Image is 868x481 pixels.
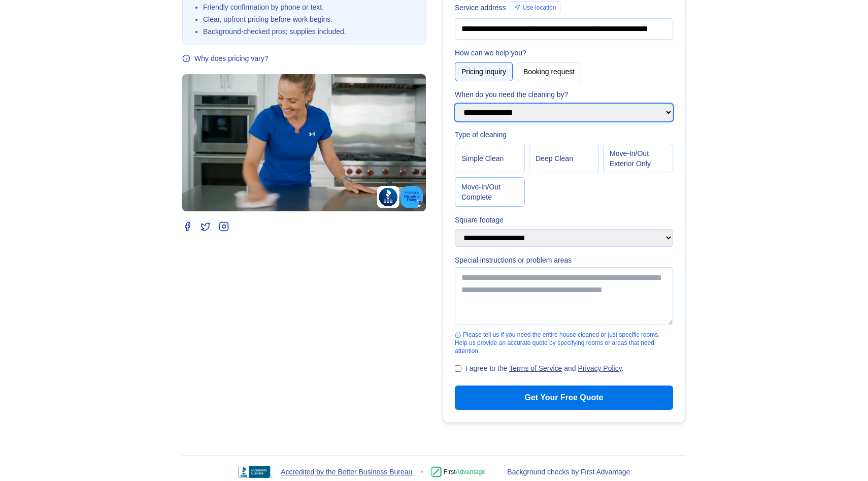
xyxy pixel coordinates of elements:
button: Get Your Free Quote [455,386,673,410]
li: Background‑checked pros; supplies included. [203,26,417,37]
button: Simple Clean [455,144,525,173]
a: Privacy Policy [578,364,622,372]
a: Instagram [219,221,229,232]
div: Please tell us if you need the entire house cleaned or just specific rooms. Help us provide an ac... [455,331,673,355]
button: Move‑In/Out Exterior Only [603,144,673,173]
label: Special instructions or problem areas [455,255,673,265]
label: When do you need the cleaning by? [455,89,673,100]
label: Square footage [455,215,673,225]
label: Type of cleaning [455,130,673,140]
li: Friendly confirmation by phone or text. [203,2,417,12]
label: How can we help you? [455,48,673,58]
img: First Advantage [431,466,499,478]
button: Why does pricing vary? [182,53,269,63]
label: I agree to the and . [465,363,624,373]
li: Clear, upfront pricing before work begins. [203,14,417,24]
a: Facebook [182,221,192,232]
a: Terms of Service [509,364,562,372]
a: Accredited by the Better Business Bureau [281,467,412,477]
span: • [420,466,423,478]
span: Background checks by First Advantage [507,467,630,477]
button: Use location [510,1,560,14]
button: Deep Clean [529,144,599,173]
img: BBB Accredited [238,466,273,478]
label: Service address [455,3,506,13]
button: Pricing inquiry [455,62,513,81]
a: Twitter [201,221,211,232]
button: Move‑In/Out Complete [455,177,525,207]
button: Booking request [517,62,581,81]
